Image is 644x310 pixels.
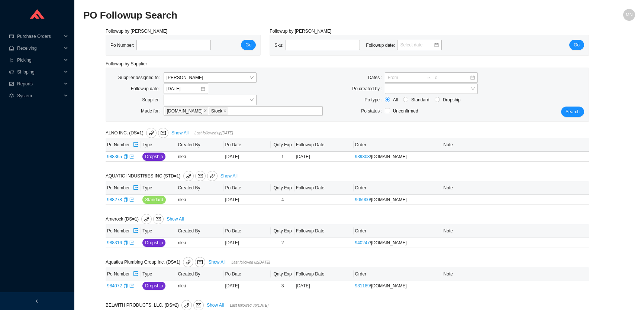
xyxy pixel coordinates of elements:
span: Dropship [145,282,163,290]
div: Copy [123,282,128,290]
td: rikki [176,195,223,205]
span: mail [154,216,163,222]
span: Shipping [17,66,62,78]
span: phone [182,303,191,308]
th: Po Date [223,138,271,152]
th: Order [354,181,442,195]
span: Go [574,41,580,49]
span: Search [566,108,580,115]
span: mail [194,303,203,308]
input: 9/18/2025 [167,85,200,92]
th: Order [354,267,442,281]
a: Show All [207,303,224,308]
button: export [133,226,139,236]
span: export [133,142,138,148]
td: rikki [176,281,223,291]
label: Supplier: [142,95,163,105]
th: Note [442,224,589,238]
div: Copy [123,239,128,247]
span: Stock [211,108,222,114]
th: Qnty Exp [271,267,294,281]
a: 984072 [107,283,122,288]
th: Note [442,138,589,152]
label: Followup date: [131,84,164,94]
span: fund [9,82,14,86]
input: From [388,74,425,81]
button: mail [195,171,206,181]
td: 2 [271,238,294,248]
span: Receiving [17,42,62,54]
span: mail [195,260,205,265]
div: Po Number: [110,40,217,51]
label: Po status: [361,106,384,116]
button: export [133,269,139,279]
a: 939808 [355,154,370,159]
a: 940247 [355,240,370,245]
span: Purchase Orders [17,30,62,42]
span: All [390,96,401,104]
span: Picking [17,54,62,66]
a: Show All [208,260,225,265]
button: export [133,183,139,193]
th: Po Number [106,267,141,281]
label: Made for: [141,106,164,116]
span: Standard [408,96,432,104]
a: export [129,197,134,202]
h2: PO Followup Search [83,9,497,22]
span: setting [9,94,14,98]
span: [DOMAIN_NAME] [167,108,203,114]
a: export [129,240,134,245]
th: Type [141,224,176,238]
span: MN [626,9,633,21]
a: 988278 [107,197,122,202]
span: Go [245,41,251,49]
button: Standard [142,196,166,204]
span: swap-right [426,75,431,80]
span: left [35,299,39,303]
span: mail [158,130,168,136]
td: 4 [271,195,294,205]
span: Last followed up [DATE] [230,303,268,307]
a: 988316 [107,240,122,245]
td: [DATE] [223,152,271,162]
a: 988365 [107,154,122,159]
td: 3 [271,281,294,291]
span: Unconfirmed [393,108,418,114]
button: Go [569,40,584,50]
th: Followup Date [294,138,354,152]
span: ALNO INC. (DS=1) [106,130,170,136]
span: copy [123,284,128,288]
span: Dropship [145,239,163,247]
span: copy [123,241,128,245]
input: Select date [400,41,434,49]
td: rikki [176,238,223,248]
a: export [129,154,134,159]
span: Aquatica Plumbing Group Inc. (DS=1) [106,260,207,265]
a: Show All [171,130,189,136]
button: Dropship [142,282,165,290]
span: Followup by [PERSON_NAME] [270,29,331,34]
span: to [426,75,431,80]
span: Last followed up [DATE] [194,131,233,135]
th: Qnty Exp [271,224,294,238]
span: phone [146,130,156,136]
span: export [129,154,134,159]
span: Amerock (DS=1) [106,216,165,222]
span: BELWITH PRODUCTS, LLC. (DS=2) [106,303,205,308]
span: phone [184,173,193,179]
a: 931189 [355,283,370,288]
th: Followup Date [294,224,354,238]
td: / [DOMAIN_NAME] [354,152,442,162]
div: Sku: Followup date: [274,40,448,51]
th: Followup Date [294,181,354,195]
span: AQUATIC INDUSTRIES INC (STD=1) [106,173,219,179]
th: Type [141,138,176,152]
th: Po Date [223,224,271,238]
th: Note [442,181,589,195]
td: [DATE] [223,238,271,248]
span: Dropship [440,96,464,104]
div: [DATE] [296,153,352,160]
button: phone [183,171,194,181]
button: phone [146,128,157,138]
a: 905900 [355,197,370,202]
